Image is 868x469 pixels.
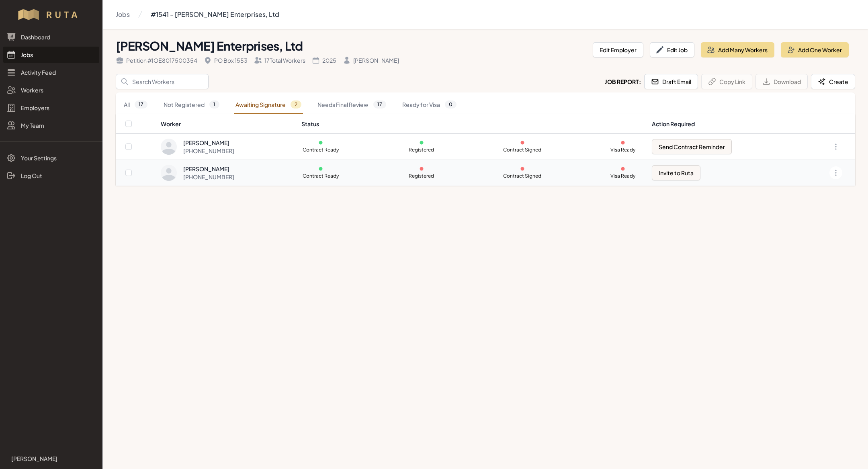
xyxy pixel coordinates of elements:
p: Visa Ready [604,147,642,153]
div: Petition # IOE8017500354 [116,56,197,64]
p: Contract Signed [503,173,542,179]
img: Workflow [17,8,86,21]
button: Invite to Ruta [652,165,700,180]
div: [PERSON_NAME] [343,56,399,64]
span: 17 [135,100,147,109]
button: Draft Email [644,74,698,89]
th: Status [297,114,647,134]
a: Log Out [3,168,99,184]
a: Your Settings [3,150,99,166]
a: Dashboard [3,29,99,45]
p: Visa Ready [604,173,642,179]
div: [PERSON_NAME] [183,139,234,147]
div: [PERSON_NAME] [183,165,234,173]
p: Registered [402,147,441,153]
div: 2025 [312,56,336,64]
button: Create [811,74,855,89]
a: Ready for Visa [401,96,458,114]
input: Search Workers [116,74,209,89]
span: 2 [291,100,301,109]
button: Edit Employer [593,42,643,57]
button: Add Many Workers [701,42,774,57]
nav: Breadcrumb [116,6,279,23]
span: 17 [373,100,386,109]
button: Download [755,74,808,89]
div: 17 Total Workers [254,56,305,64]
p: [PERSON_NAME] [11,455,57,463]
button: Edit Job [650,42,694,57]
div: [PHONE_NUMBER] [183,147,234,155]
a: Jobs [3,47,99,63]
a: [PERSON_NAME] [6,455,96,463]
div: Worker [161,120,292,128]
a: All [122,96,149,114]
a: Employers [3,100,99,116]
a: Workers [3,82,99,98]
button: Send Contract Reminder [652,139,732,154]
a: Activity Feed [3,64,99,80]
span: 0 [445,100,457,109]
p: Contract Ready [301,173,340,179]
a: Not Registered [162,96,221,114]
a: Needs Final Review [316,96,388,114]
h2: Job Report: [605,78,641,86]
p: Contract Signed [503,147,542,153]
nav: Tabs [116,96,855,114]
button: Add One Worker [781,42,849,57]
a: Awaiting Signature [234,96,303,114]
h1: [PERSON_NAME] Enterprises, Ltd [116,39,586,53]
p: Registered [402,173,441,179]
button: Copy Link [701,74,752,89]
div: PO Box 1553 [204,56,248,64]
a: My Team [3,117,99,133]
p: Contract Ready [301,147,340,153]
div: [PHONE_NUMBER] [183,173,234,181]
th: Action Required [647,114,802,134]
span: 1 [209,100,219,109]
a: #1541 - [PERSON_NAME] Enterprises, Ltd [151,6,279,23]
a: Jobs [116,6,130,23]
